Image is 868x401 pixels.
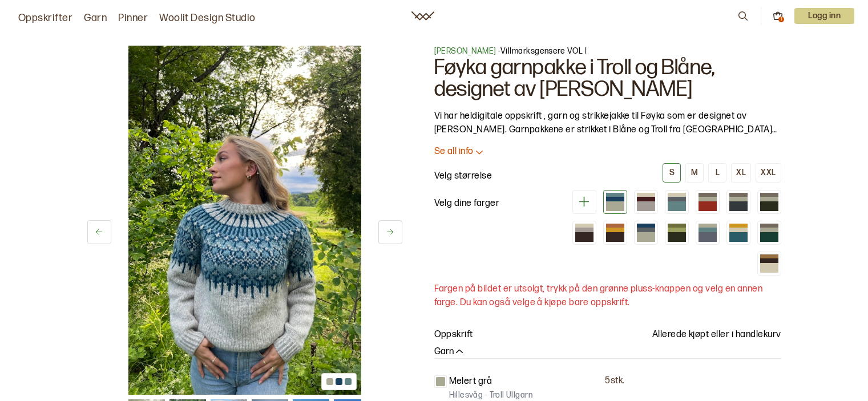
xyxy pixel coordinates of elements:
p: Melert grå [449,375,492,388]
div: Jaktgrønn og Lime (utsolgt) [665,221,689,245]
h1: Føyka garnpakke i Troll og Blåne, designet av [PERSON_NAME] [434,57,781,100]
div: XL [736,168,746,178]
div: Blå (utsolgt) [696,221,720,245]
button: L [708,163,726,183]
div: Turkis og oker (utsolgt) [726,221,750,245]
div: Grå og Petrol (utsolgt) [634,221,658,245]
button: User dropdown [794,8,854,24]
div: Brun og oransje (utsolgt) [603,221,627,245]
button: XL [731,163,751,183]
div: L [716,168,720,178]
a: Oppskrifter [18,10,72,26]
p: Logg inn [794,8,854,24]
div: Grå og turkis (utsolgt) [603,190,627,214]
p: Oppskrift [434,328,473,342]
a: Garn [84,10,107,26]
div: M [691,168,698,178]
a: Woolit Design Studio [159,10,256,26]
a: Woolit [411,11,434,21]
div: Rød Blåne (utsolgt) [696,190,720,214]
div: Jaktgrønn Troll (utsolgt) [757,190,781,214]
div: XXL [761,168,776,178]
div: Brun og beige (utsolgt) [572,221,596,245]
a: Pinner [118,10,148,26]
div: Turkis (utsolgt) [665,190,689,214]
button: XXL [756,163,781,183]
div: 1 [778,17,784,22]
button: Garn [434,346,465,358]
button: S [663,163,681,183]
div: Koksgrå Troll (utsolgt) [726,190,750,214]
div: Ubleket hvit (utsolgt) [757,252,781,276]
div: S [669,168,675,178]
div: Lys brun melert Troll (utsolgt) [634,190,658,214]
button: Se all info [434,146,781,158]
p: Hillesvåg - Troll Ullgarn [449,390,533,401]
p: Velg størrelse [434,169,492,183]
p: Fargen på bildet er utsolgt, trykk på den grønne pluss-knappen og velg en annen farge. Du kan ogs... [434,282,781,310]
p: Allerede kjøpt eller i handlekurv [652,328,781,342]
div: Grønn og grå (utsolgt) [757,221,781,245]
a: [PERSON_NAME] [434,46,496,56]
p: Se all info [434,146,474,158]
p: 5 stk. [605,375,624,387]
p: - Villmarksgensere VOL I [434,46,781,57]
p: Vi har heldigitale oppskrift , garn og strikkejakke til Føyka som er designet av [PERSON_NAME]. G... [434,110,781,137]
button: M [685,163,704,183]
button: 1 [773,11,783,21]
img: Bilde av oppskrift [128,46,361,395]
p: Velg dine farger [434,197,500,210]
